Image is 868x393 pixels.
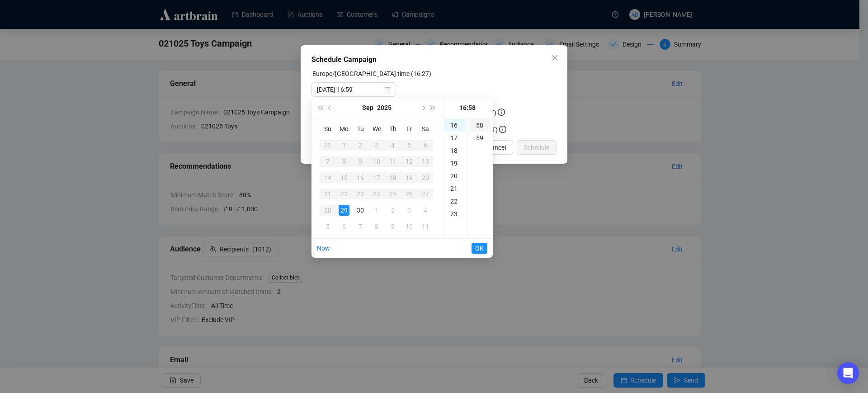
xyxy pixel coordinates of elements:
div: 31 [322,140,333,151]
td: 2025-09-17 [368,170,385,186]
button: Schedule [517,140,557,155]
div: 6 [339,221,349,232]
button: Cancel [480,140,513,155]
div: Open Intercom Messenger [837,362,859,384]
td: 2025-10-02 [385,202,401,218]
td: 2025-09-26 [401,186,417,202]
td: 2025-10-01 [368,202,385,218]
td: 2025-09-09 [352,153,368,170]
th: Mo [336,121,352,137]
div: 2 [387,205,398,216]
div: 1 [371,205,382,216]
button: Last year (Control + left) [315,99,325,117]
div: 7 [355,221,366,232]
td: 2025-09-12 [401,153,417,170]
div: 58 [470,119,491,132]
div: 20 [444,170,466,182]
td: 2025-09-24 [368,186,385,202]
td: 2025-09-22 [336,186,352,202]
div: 11 [387,156,398,167]
a: Now [317,245,330,252]
td: 2025-09-04 [385,137,401,153]
td: 2025-09-02 [352,137,368,153]
td: 2025-09-08 [336,153,352,170]
td: 2025-09-03 [368,137,385,153]
th: Sa [417,121,434,137]
div: 18 [444,144,466,157]
td: 2025-09-29 [336,202,352,218]
button: Next month (PageDown) [418,99,428,117]
div: 4 [387,140,398,151]
div: 3 [404,205,415,216]
div: 11 [420,221,431,232]
input: Select date [317,85,382,95]
td: 2025-09-19 [401,170,417,186]
td: 2025-09-06 [417,137,434,153]
div: 28 [322,205,333,216]
span: info-circle [499,126,506,133]
td: 2025-10-04 [417,202,434,218]
span: OK [475,240,484,257]
th: Fr [401,121,417,137]
td: 2025-10-07 [352,218,368,235]
div: 7 [322,156,333,167]
div: Schedule Campaign [311,54,557,65]
button: Close [547,51,562,65]
div: 16 [355,172,366,183]
th: Su [320,121,336,137]
span: close [551,54,558,62]
th: Tu [352,121,368,137]
div: 21 [322,189,333,199]
td: 2025-09-18 [385,170,401,186]
div: 5 [404,140,415,151]
div: 12 [404,156,415,167]
div: 9 [355,156,366,167]
div: 25 [387,189,398,199]
td: 2025-10-08 [368,218,385,235]
button: Previous month (PageUp) [325,99,335,117]
div: 6 [420,140,431,151]
td: 2025-10-05 [320,218,336,235]
td: 2025-09-15 [336,170,352,186]
div: 22 [339,189,349,199]
div: 13 [420,156,431,167]
span: info-circle [498,109,505,116]
td: 2025-09-25 [385,186,401,202]
div: 27 [420,189,431,199]
div: 22 [444,195,466,208]
td: 2025-10-11 [417,218,434,235]
div: 17 [371,172,382,183]
td: 2025-09-23 [352,186,368,202]
td: 2025-09-05 [401,137,417,153]
div: 23 [355,189,366,199]
div: 59 [470,132,491,144]
div: 30 [355,205,366,216]
td: 2025-10-10 [401,218,417,235]
td: 2025-10-06 [336,218,352,235]
td: 2025-09-13 [417,153,434,170]
div: 15 [339,172,349,183]
div: 23 [444,208,466,220]
div: 18 [387,172,398,183]
th: We [368,121,385,137]
td: 2025-10-09 [385,218,401,235]
div: 3 [371,140,382,151]
div: 8 [339,156,349,167]
div: 17 [444,132,466,144]
div: 2 [355,140,366,151]
td: 2025-10-03 [401,202,417,218]
div: 1 [339,140,349,151]
td: 2025-09-14 [320,170,336,186]
td: 2025-09-20 [417,170,434,186]
div: 8 [371,221,382,232]
td: 2025-09-28 [320,202,336,218]
div: 19 [444,157,466,170]
button: OK [472,243,487,254]
div: 16:58 [446,99,489,117]
div: 24 [371,189,382,199]
td: 2025-09-11 [385,153,401,170]
td: 2025-09-27 [417,186,434,202]
div: 20 [420,172,431,183]
td: 2025-08-31 [320,137,336,153]
td: 2025-09-16 [352,170,368,186]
